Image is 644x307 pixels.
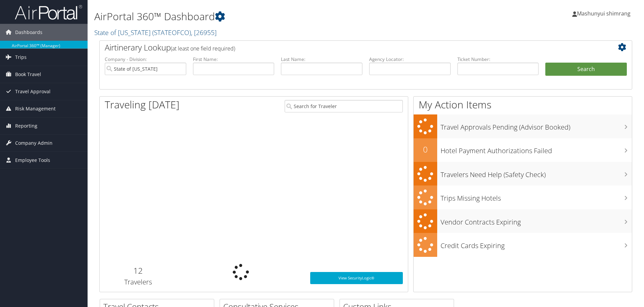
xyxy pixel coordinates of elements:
[281,56,362,63] label: Last Name:
[285,100,403,112] input: Search for Traveler
[441,238,632,250] h3: Credit Cards Expiring
[15,4,82,20] img: airportal-logo.png
[414,114,632,138] a: Travel Approvals Pending (Advisor Booked)
[414,144,437,155] h2: 0
[15,100,56,117] span: Risk Management
[414,162,632,186] a: Travelers Need Help (Safety Check)
[191,28,217,37] span: , [ 26955 ]
[310,272,403,284] a: View SecurityLogic®
[105,265,172,276] h2: 12
[441,190,632,203] h3: Trips Missing Hotels
[441,143,632,156] h3: Hotel Payment Authorizations Failed
[94,28,217,37] a: State of [US_STATE]
[171,45,235,52] span: (at least one field required)
[152,28,191,37] span: ( STATEOFCO )
[414,98,632,112] h1: My Action Items
[414,185,632,209] a: Trips Missing Hotels
[193,56,275,63] label: First Name:
[545,63,627,76] button: Search
[105,56,186,63] label: Company - Division:
[15,49,27,66] span: Trips
[15,152,50,169] span: Employee Tools
[441,167,632,179] h3: Travelers Need Help (Safety Check)
[15,24,42,41] span: Dashboards
[577,10,631,17] span: Mashunyui shimrang
[457,56,539,63] label: Ticket Number:
[105,277,172,287] h3: Travelers
[441,214,632,227] h3: Vendor Contracts Expiring
[15,66,41,83] span: Book Travel
[15,135,53,151] span: Company Admin
[105,98,180,112] h1: Traveling [DATE]
[15,83,51,100] span: Travel Approval
[15,117,37,134] span: Reporting
[94,9,456,24] h1: AirPortal 360™ Dashboard
[105,42,582,53] h2: Airtinerary Lookup
[441,119,632,132] h3: Travel Approvals Pending (Advisor Booked)
[572,3,637,24] a: Mashunyui shimrang
[414,138,632,162] a: 0Hotel Payment Authorizations Failed
[414,233,632,257] a: Credit Cards Expiring
[369,56,451,63] label: Agency Locator:
[414,209,632,233] a: Vendor Contracts Expiring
